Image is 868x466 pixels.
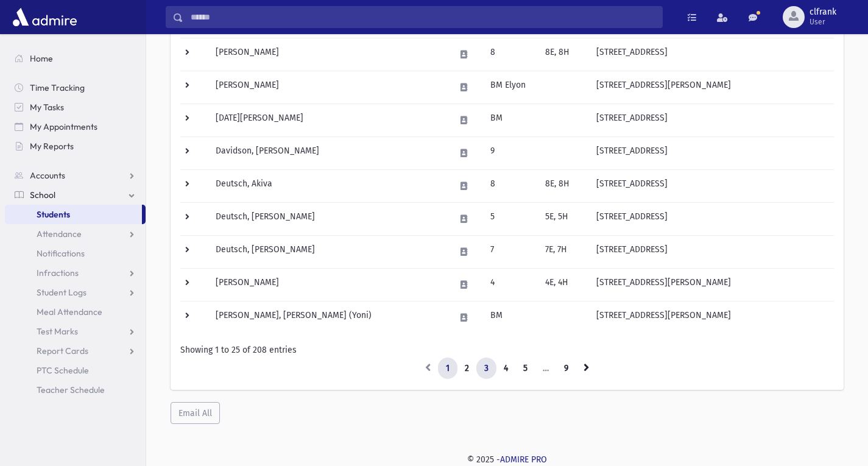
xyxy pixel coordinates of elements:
[37,365,89,376] span: PTC Schedule
[208,38,447,71] td: [PERSON_NAME]
[171,402,220,424] button: Email All
[37,228,82,239] span: Attendance
[589,169,834,202] td: [STREET_ADDRESS]
[483,136,538,169] td: 9
[476,358,496,380] a: 3
[208,202,447,235] td: Deutsch, [PERSON_NAME]
[5,97,146,117] a: My Tasks
[30,170,65,181] span: Accounts
[37,267,79,278] span: Infractions
[37,384,105,395] span: Teacher Schedule
[37,306,102,317] span: Meal Attendance
[556,358,576,380] a: 9
[5,78,146,97] a: Time Tracking
[5,244,146,263] a: Notifications
[5,185,146,205] a: School
[208,136,447,169] td: Davidson, [PERSON_NAME]
[37,326,78,337] span: Test Marks
[483,71,538,104] td: BM Elyon
[538,202,589,235] td: 5E, 5H
[5,302,146,322] a: Meal Attendance
[5,117,146,136] a: My Appointments
[30,82,85,93] span: Time Tracking
[810,7,836,17] span: clfrank
[483,268,538,301] td: 4
[438,358,457,380] a: 1
[483,202,538,235] td: 5
[538,268,589,301] td: 4E, 4H
[183,6,662,28] input: Search
[496,358,516,380] a: 4
[500,454,547,465] a: ADMIRE PRO
[589,136,834,169] td: [STREET_ADDRESS]
[5,341,146,361] a: Report Cards
[5,49,146,68] a: Home
[5,136,146,156] a: My Reports
[810,17,836,27] span: User
[589,235,834,268] td: [STREET_ADDRESS]
[180,344,834,356] div: Showing 1 to 25 of 208 entries
[538,38,589,71] td: 8E, 8H
[208,169,447,202] td: Deutsch, Akiva
[483,38,538,71] td: 8
[483,104,538,136] td: BM
[208,71,447,104] td: [PERSON_NAME]
[589,71,834,104] td: [STREET_ADDRESS][PERSON_NAME]
[589,268,834,301] td: [STREET_ADDRESS][PERSON_NAME]
[5,322,146,341] a: Test Marks
[208,268,447,301] td: [PERSON_NAME]
[37,248,85,259] span: Notifications
[37,209,70,220] span: Students
[589,301,834,334] td: [STREET_ADDRESS][PERSON_NAME]
[483,169,538,202] td: 8
[5,205,142,224] a: Students
[5,283,146,302] a: Student Logs
[483,301,538,334] td: BM
[483,235,538,268] td: 7
[5,224,146,244] a: Attendance
[589,202,834,235] td: [STREET_ADDRESS]
[5,361,146,380] a: PTC Schedule
[208,301,447,334] td: [PERSON_NAME], [PERSON_NAME] (Yoni)
[589,38,834,71] td: [STREET_ADDRESS]
[5,380,146,400] a: Teacher Schedule
[589,104,834,136] td: [STREET_ADDRESS]
[37,345,88,356] span: Report Cards
[30,102,64,113] span: My Tasks
[166,453,849,466] div: © 2025 -
[208,235,447,268] td: Deutsch, [PERSON_NAME]
[30,189,55,200] span: School
[5,166,146,185] a: Accounts
[30,53,53,64] span: Home
[538,235,589,268] td: 7E, 7H
[30,141,74,152] span: My Reports
[37,287,86,298] span: Student Logs
[515,358,535,380] a: 5
[538,169,589,202] td: 8E, 8H
[10,5,80,29] img: AdmirePro
[5,263,146,283] a: Infractions
[457,358,477,380] a: 2
[208,104,447,136] td: [DATE][PERSON_NAME]
[30,121,97,132] span: My Appointments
